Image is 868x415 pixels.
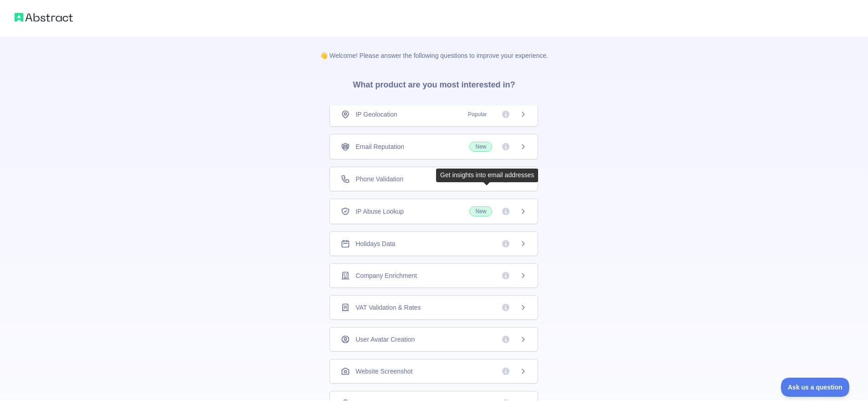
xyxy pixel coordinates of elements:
span: User Avatar Creation [355,335,415,344]
span: Popular [462,110,492,119]
span: Website Screenshot [355,367,412,376]
h3: What product are you most interested in? [338,60,529,106]
span: IP Geolocation [355,110,397,119]
iframe: Toggle Customer Support [781,378,850,397]
p: 👋 Welcome! Please answer the following questions to improve your experience. [305,36,563,60]
span: New [469,142,492,152]
span: Phone Validation [355,174,403,184]
span: IBAN Validation [355,399,400,408]
span: Email Reputation [355,142,404,151]
span: VAT Validation & Rates [355,303,421,312]
span: Holidays Data [355,239,395,248]
img: Abstract logo [15,11,73,24]
span: New [469,206,492,216]
div: Get insights into email addresses [440,171,534,180]
span: Company Enrichment [355,271,417,280]
span: IP Abuse Lookup [355,207,404,216]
